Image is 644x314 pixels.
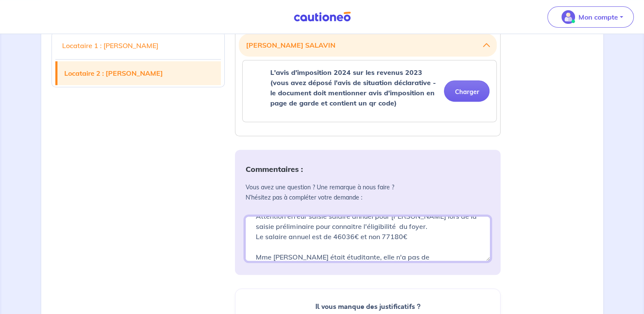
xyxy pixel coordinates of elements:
h6: Il vous manque des justificatifs ? [246,303,490,311]
img: illu_account_valid_menu.svg [561,10,575,24]
button: [PERSON_NAME] SALAVIN [246,37,490,53]
img: Cautioneo [290,11,354,22]
strong: L'avis d'imposition 2024 sur les revenus 2023 (vous avez déposé l'avis de situation déclarative -... [270,68,435,107]
strong: Commentaires : [245,164,303,174]
p: Vous avez une question ? Une remarque à nous faire ? N’hésitez pas à compléter votre demande : [245,182,490,203]
textarea: Attention erreur saisie salaire annuel pour [PERSON_NAME] lors de la saisie préliminaire pour con... [245,216,490,261]
a: Locataire 2 : [PERSON_NAME] [57,61,221,85]
button: Charger [444,80,489,102]
p: Mon compte [578,12,618,22]
a: Locataire 1 : [PERSON_NAME] [55,34,221,57]
button: illu_account_valid_menu.svgMon compte [547,6,634,28]
div: categoryName: lavis-dimposition-2024-sur-les-revenus-2023-vous-avez-depose-lavis-de-situation-dec... [242,60,497,122]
